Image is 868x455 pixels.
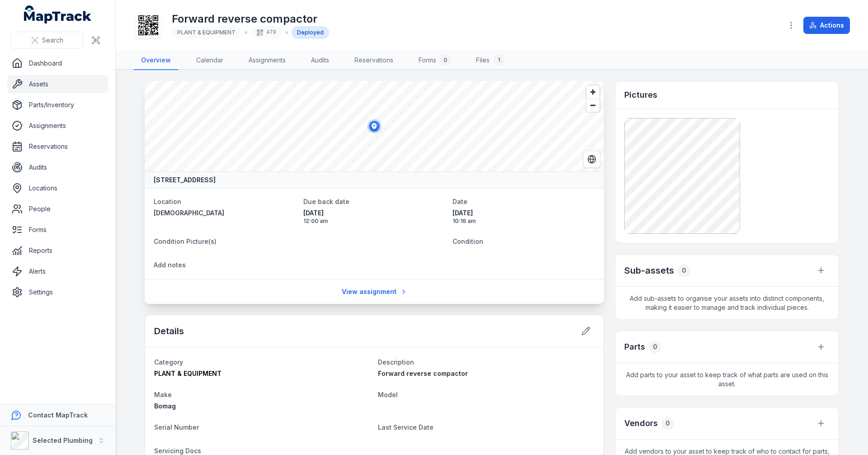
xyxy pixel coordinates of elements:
button: Actions [803,17,850,34]
span: Bomag [154,402,176,410]
span: Forward reverse compactor [378,370,468,377]
span: Search [42,36,63,45]
span: Condition [453,237,483,245]
a: Assets [7,75,108,93]
span: [DATE] [303,209,446,218]
a: Alerts [7,262,108,280]
h3: Parts [624,341,645,353]
a: [DEMOGRAPHIC_DATA] [154,209,296,218]
div: 0 [661,417,674,430]
a: Parts/Inventory [7,96,108,114]
a: Assignments [7,117,108,135]
span: PLANT & EQUIPMENT [154,370,222,377]
a: Audits [304,51,336,70]
a: MapTrack [24,5,92,24]
span: 10:16 am [453,218,595,225]
span: Serial Number [154,423,199,431]
div: Deployed [292,26,329,39]
a: Assignments [241,51,293,70]
a: Audits [7,158,108,176]
a: Forms [7,221,108,239]
h3: Pictures [624,89,657,101]
a: Files1 [469,51,511,70]
div: 0 [649,341,661,353]
span: Make [154,391,172,398]
span: Description [378,358,414,366]
a: People [7,200,108,218]
a: Reservations [347,51,401,70]
h1: Forward reverse compactor [172,12,329,26]
h3: Vendors [624,417,658,430]
time: 9/19/2025, 12:00:00 AM [303,209,446,225]
a: Locations [7,179,108,197]
span: Due back date [303,198,349,205]
canvas: Map [145,81,604,171]
span: Location [154,198,181,205]
a: Overview [134,51,178,70]
span: 12:00 am [303,218,446,225]
span: [DATE] [453,209,595,218]
h2: Sub-assets [624,264,674,277]
span: Add notes [154,261,186,269]
a: Forms0 [411,51,458,70]
span: Condition Picture(s) [154,237,217,245]
a: Calendar [189,51,231,70]
span: Category [154,358,183,366]
time: 9/2/2025, 10:16:48 AM [453,209,595,225]
strong: Contact MapTrack [28,411,88,419]
a: Settings [7,283,108,301]
span: Model [378,391,398,398]
span: Last Service Date [378,423,434,431]
h2: Details [154,325,184,337]
button: Search [11,32,84,49]
div: 0 [440,55,451,66]
button: Zoom out [586,99,599,112]
a: Reservations [7,137,108,156]
div: 1 [493,55,504,66]
span: Add sub-assets to organise your assets into distinct components, making it easier to manage and t... [615,287,839,319]
a: Dashboard [7,54,108,72]
span: Date [453,198,467,205]
div: 0 [678,264,690,277]
a: View assignment [336,283,413,300]
strong: [STREET_ADDRESS] [154,175,216,185]
strong: Selected Plumbing [33,436,93,444]
span: Servicing Docs [154,447,201,455]
a: Reports [7,242,108,260]
button: Zoom in [586,85,599,99]
span: Add parts to your asset to keep track of what parts are used on this asset. [615,363,839,396]
button: Switch to Satellite View [583,151,600,168]
span: [DEMOGRAPHIC_DATA] [154,209,224,217]
span: PLANT & EQUIPMENT [177,29,236,36]
div: 479 [251,26,282,39]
